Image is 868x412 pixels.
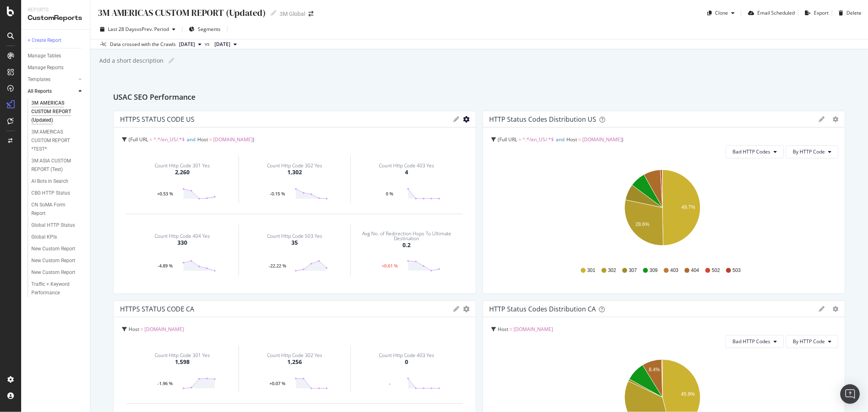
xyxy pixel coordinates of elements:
[405,358,409,366] div: 0
[149,136,152,143] span: =
[498,326,509,333] span: Host
[28,36,61,45] div: + Create Report
[113,91,195,104] h2: USAC SEO Performance
[490,115,597,123] div: HTTP Status Codes Distribution US
[140,326,143,333] span: =
[31,128,80,153] div: 3M AMERICAS CUSTOM REPORT *TEST*
[267,234,322,239] div: Count Http Code 503 Yes
[379,163,435,168] div: Count Http Code 403 Yes
[31,201,77,218] div: CN SoMA Form Report
[31,157,79,174] div: 3M ASIA CUSTOM REPORT (Test)
[726,145,784,158] button: Bad HTTP Codes
[261,192,295,196] div: -0.15 %
[291,239,298,247] div: 35
[510,326,513,333] span: =
[28,75,50,84] div: Templates
[287,168,302,176] div: 1,302
[732,267,741,274] span: 503
[31,268,75,277] div: New Custom Report
[148,264,182,268] div: -4.89 %
[373,264,407,268] div: +0.61 %
[715,9,728,16] div: Clone
[31,233,84,241] a: Global KPIs
[137,26,169,33] span: vs Prev. Period
[793,148,825,155] span: By HTTP Code
[98,57,164,65] div: Add a short description
[587,267,595,274] span: 301
[835,7,861,20] button: Delete
[31,221,75,230] div: Global HTTP Status
[31,177,84,186] a: AI Bots in Search
[108,26,137,33] span: Last 28 Days
[514,326,553,333] span: [DOMAIN_NAME]
[833,306,838,312] div: gear
[28,13,83,23] div: CustomReports
[629,267,637,274] span: 307
[129,326,139,333] span: Host
[31,256,84,265] a: New Custom Report
[28,64,84,72] a: Manage Reports
[120,305,194,313] div: HTTPS STATUS CODE CA
[148,192,182,196] div: +0.53 %
[28,36,84,45] a: + Create Report
[681,205,695,210] text: 49.7%
[271,10,276,16] i: Edit report name
[176,39,205,49] button: [DATE]
[732,338,770,345] span: Bad HTTP Codes
[757,9,795,16] div: Email Scheduled
[483,111,846,294] div: HTTP Status Codes Distribution USgeargearFull URL = ^.*/en_US/.*$andHost = [DOMAIN_NAME]Bad HTTP ...
[802,7,829,20] button: Export
[213,136,253,143] span: [DOMAIN_NAME]
[179,41,195,48] span: 2025 Aug. 31st
[31,256,75,265] div: New Custom Report
[649,367,660,373] text: 8.4%
[732,148,770,155] span: Bad HTTP Codes
[786,335,838,348] button: By HTTP Code
[745,7,795,20] button: Email Scheduled
[712,267,720,274] span: 502
[97,23,179,36] button: Last 28 DaysvsPrev. Period
[373,192,407,196] div: 0 %
[144,326,184,333] span: [DOMAIN_NAME]
[31,245,75,253] div: New Custom Report
[833,116,838,122] div: gear
[567,136,577,143] span: Host
[556,136,565,143] span: and
[186,23,224,36] button: Segments
[681,391,695,397] text: 45.9%
[197,136,208,143] span: Host
[267,353,322,358] div: Count Http Code 302 Yes
[31,189,84,197] a: CBG HTTP Status
[31,280,84,297] a: Traffic + Keyword Performance
[187,136,195,143] span: and
[175,168,190,176] div: 2,260
[177,239,187,247] div: 330
[261,381,295,386] div: +0.07 %
[148,381,182,386] div: -1.96 %
[267,163,322,168] div: Count Http Code 302 Yes
[814,9,829,16] div: Export
[31,189,70,197] div: CBG HTTP Status
[583,136,622,143] span: [DOMAIN_NAME]
[28,52,61,60] div: Manage Tables
[168,58,174,64] i: Edit report name
[635,221,649,227] text: 28.6%
[97,7,266,19] div: 3M AMERICAS CUSTOM REPORT (Updated)
[490,165,835,259] svg: A chart.
[280,10,305,18] div: 3M Global
[840,384,860,404] div: Open Intercom Messenger
[155,163,210,168] div: Count Http Code 301 Yes
[205,40,211,48] span: vs
[464,306,470,312] div: gear
[110,41,176,48] div: Data crossed with the Crawls
[405,168,409,176] div: 4
[31,157,84,174] a: 3M ASIA CUSTOM REPORT (Test)
[113,91,845,104] div: USAC SEO Performance
[31,233,57,241] div: Global KPIs
[287,358,302,366] div: 1,256
[28,75,76,84] a: Templates
[354,231,459,241] div: Avg No. of Redirection Hops To Ultimate Destination
[649,267,658,274] span: 309
[31,128,84,153] a: 3M AMERICAS CUSTOM REPORT *TEST*
[464,116,470,122] div: gear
